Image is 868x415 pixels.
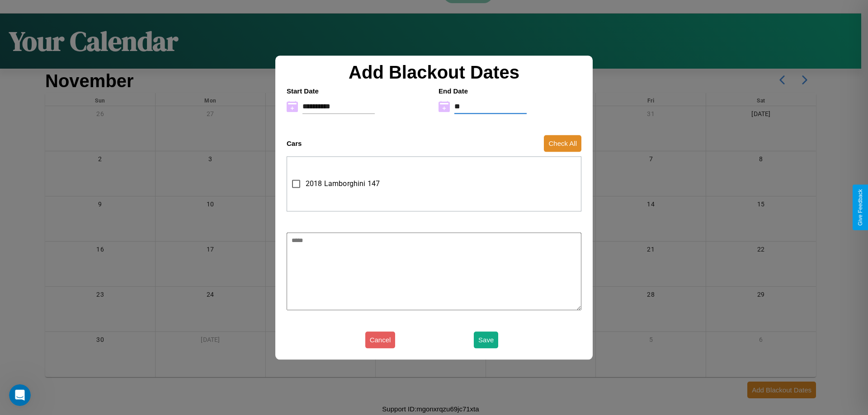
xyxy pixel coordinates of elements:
[365,331,396,348] button: Cancel
[282,62,586,83] h2: Add Blackout Dates
[439,87,581,95] h4: End Date
[287,87,429,95] h4: Start Date
[306,178,380,189] span: 2018 Lamborghini 147
[544,135,581,152] button: Check All
[9,384,31,406] iframe: Intercom live chat
[287,140,302,147] h4: Cars
[474,331,498,348] button: Save
[857,189,863,226] div: Give Feedback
